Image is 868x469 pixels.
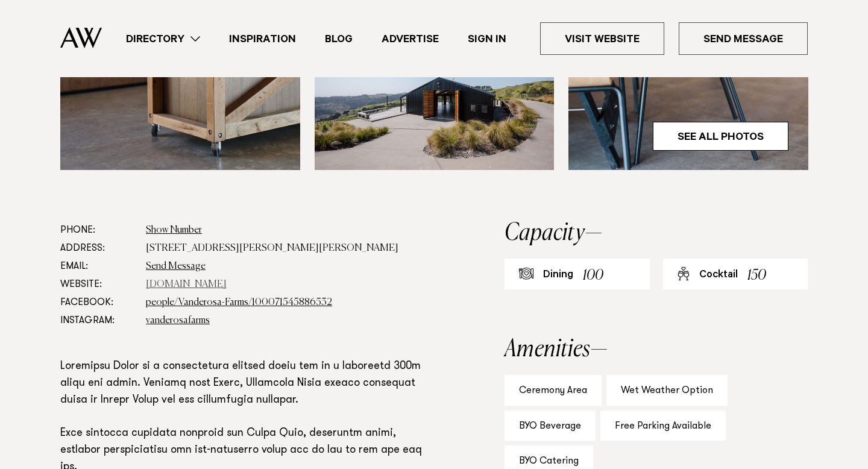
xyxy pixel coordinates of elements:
[747,265,766,287] div: 150
[215,31,310,47] a: Inspiration
[60,257,136,275] dt: Email:
[699,268,738,283] div: Cocktail
[453,31,521,47] a: Sign In
[505,411,596,441] div: BYO Beverage
[60,294,136,312] dt: Facebook:
[60,312,136,330] dt: Instagram:
[315,16,555,170] img: Black Barn in the hills at Vanderosa Farms
[367,31,453,47] a: Advertise
[112,31,215,47] a: Directory
[505,375,602,406] div: Ceremony Area
[60,27,102,48] img: Auckland Weddings Logo
[505,338,808,362] h2: Amenities
[543,268,573,283] div: Dining
[679,22,808,55] a: Send Message
[60,275,136,294] dt: Website:
[146,316,210,326] a: vanderosafarms
[600,411,726,441] div: Free Parking Available
[60,239,136,257] dt: Address:
[505,221,808,245] h2: Capacity
[60,221,136,239] dt: Phone:
[146,239,427,257] dd: [STREET_ADDRESS][PERSON_NAME][PERSON_NAME]
[310,31,367,47] a: Blog
[146,225,202,235] a: Show Number
[540,22,664,55] a: Visit Website
[146,280,227,289] a: [DOMAIN_NAME]
[583,265,603,287] div: 100
[653,122,788,151] a: See All Photos
[146,298,332,307] a: people/Vanderosa-Farms/100071545886532
[606,375,728,406] div: Wet Weather Option
[146,262,206,271] a: Send Message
